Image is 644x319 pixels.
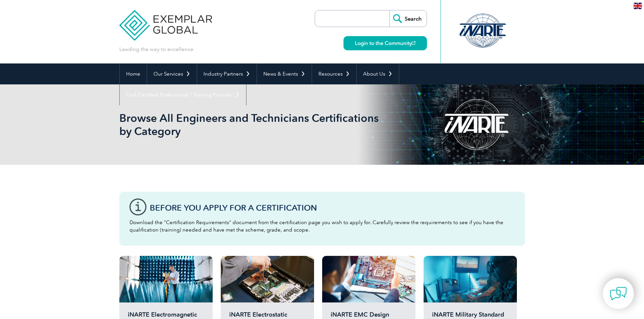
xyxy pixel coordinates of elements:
[129,219,515,234] p: Download the “Certification Requirements” document from the certification page you wish to apply ...
[119,46,193,53] p: Leading the way to excellence
[634,3,642,9] img: en
[312,63,356,84] a: Resources
[389,10,427,27] input: Search
[412,41,415,45] img: open_square.png
[120,84,246,105] a: Find Certified Professional / Training Provider
[257,63,312,84] a: News & Events
[120,63,147,84] a: Home
[147,63,197,84] a: Our Services
[119,111,379,138] h1: Browse All Engineers and Technicians Certifications by Category
[343,36,427,50] a: Login to the Community
[150,204,515,212] h3: Before You Apply For a Certification
[357,63,399,84] a: About Us
[610,285,627,302] img: contact-chat.png
[197,63,257,84] a: Industry Partners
